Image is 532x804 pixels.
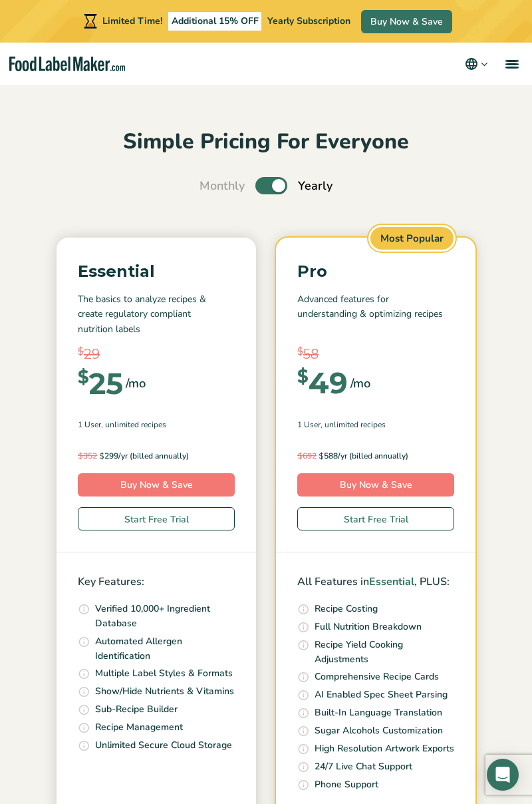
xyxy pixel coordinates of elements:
span: Yearly Subscription [267,15,350,27]
p: 299/yr (billed annually) [78,449,235,463]
a: Buy Now & Save [361,10,452,33]
span: 29 [84,344,100,364]
p: All Features in , PLUS: [297,574,454,591]
a: Buy Now & Save [297,473,454,497]
span: Most Popular [368,225,456,252]
span: 58 [303,344,319,364]
span: 1 User [78,419,101,431]
p: Advanced features for understanding & optimizing recipes [297,292,454,337]
span: $ [78,451,83,461]
p: Key Features: [78,574,235,591]
p: Multiple Label Styles & Formats [95,666,233,681]
p: Unlimited Secure Cloud Storage [95,738,232,753]
span: Limited Time! [102,15,162,27]
a: menu [489,43,532,85]
p: Recipe Costing [315,602,378,616]
span: $ [297,451,303,461]
p: Recipe Management [95,720,183,735]
a: Start Free Trial [297,507,454,530]
span: Additional 15% OFF [168,12,262,31]
span: /mo [350,374,370,393]
p: Automated Allergen Identification [95,634,235,664]
a: Buy Now & Save [78,473,235,497]
div: 25 [78,369,123,398]
span: Yearly [298,177,332,195]
span: $ [297,344,303,359]
p: Full Nutrition Breakdown [315,620,422,634]
p: Sugar Alcohols Customization [315,723,443,738]
del: 692 [297,451,317,461]
del: 352 [78,451,97,461]
p: Recipe Yield Cooking Adjustments [315,638,454,668]
p: Verified 10,000+ Ingredient Database [95,602,235,632]
p: 24/7 Live Chat Support [315,759,412,774]
span: 1 User [297,419,321,431]
span: $ [99,451,104,461]
span: , Unlimited Recipes [101,419,166,431]
p: AI Enabled Spec Sheet Parsing [315,688,448,702]
p: Built-In Language Translation [315,705,442,720]
p: High Resolution Artwork Exports [315,741,454,756]
span: $ [78,344,84,359]
span: $ [78,369,89,386]
p: 588/yr (billed annually) [297,449,454,463]
span: /mo [126,374,146,393]
span: Monthly [199,177,245,195]
a: Start Free Trial [78,507,235,530]
div: Open Intercom Messenger [487,759,519,791]
p: Comprehensive Recipe Cards [315,670,439,684]
span: $ [297,368,309,385]
div: 49 [297,368,348,397]
h2: Simple Pricing For Everyone [21,128,511,156]
p: The basics to analyze recipes & create regulatory compliant nutrition labels [78,292,235,337]
p: Show/Hide Nutrients & Vitamins [95,684,234,699]
span: $ [319,451,324,461]
p: Pro [297,259,454,284]
label: Toggle [255,177,287,194]
span: Essential [369,574,414,589]
p: Sub-Recipe Builder [95,702,178,717]
p: Phone Support [315,777,378,792]
p: Essential [78,259,235,284]
span: , Unlimited Recipes [321,419,386,431]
